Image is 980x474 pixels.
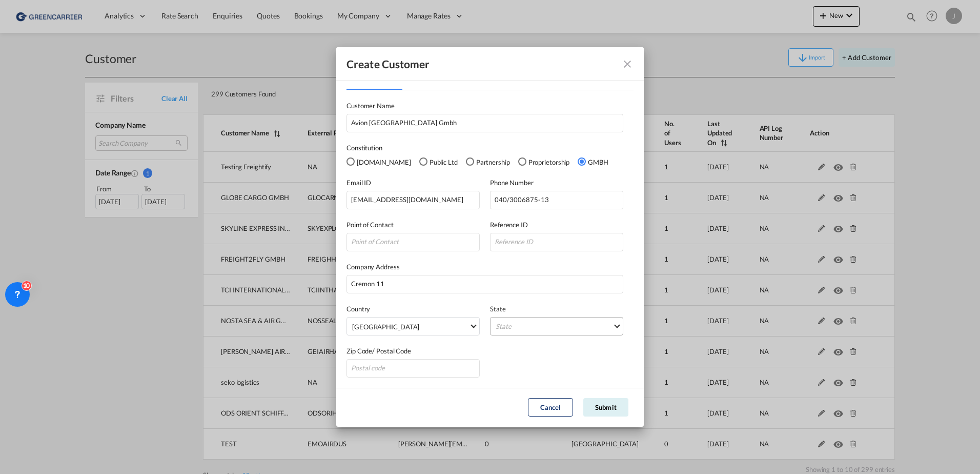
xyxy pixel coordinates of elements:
[419,156,458,167] md-radio-button: Public Ltd
[346,233,480,251] input: Point of Contact
[490,220,623,230] label: Reference ID
[346,262,623,272] label: Company Address
[346,220,480,230] label: Point of Contact
[346,346,480,356] label: Zip Code/ Postal Code
[621,58,634,70] md-icon: icon-close fg-AAA8AD
[336,47,644,426] md-dialog: GeneralIntergration Details ...
[346,177,480,188] label: Email ID
[490,317,623,335] md-select: {{(ctrl.parent.shipperInfo.viewShipper && !ctrl.parent.shipperInfo.state) ? 'N/A' : 'State' }}
[490,304,623,314] label: State
[617,54,638,74] button: icon-close fg-AAA8AD
[346,57,430,71] div: Create Customer
[528,398,573,417] button: Cancel
[346,114,623,132] input: Customer name
[346,359,480,378] input: Postal code
[346,317,480,335] md-select: {{(ctrl.parent.shipperInfo.viewShipper && !ctrl.parent.shipperInfo.country) ? 'N/A' : 'Choose Cou...
[518,156,570,167] md-radio-button: Proprietorship
[352,323,419,331] div: [GEOGRAPHIC_DATA]
[490,233,623,251] input: Reference ID
[490,177,623,188] label: Phone Number
[346,275,623,293] input: Cremon 11
[578,156,608,167] md-radio-button: GMBH
[346,191,480,209] input: mateusz.sobisz@avioninternational.com
[583,398,628,417] button: Submit
[346,101,623,111] label: Customer Name
[466,156,510,167] md-radio-button: Partnership
[346,143,634,153] label: Constitution
[490,191,623,209] input: 040/3006875-13
[346,156,411,167] md-radio-button: Pvt.Ltd
[346,304,480,314] label: Country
